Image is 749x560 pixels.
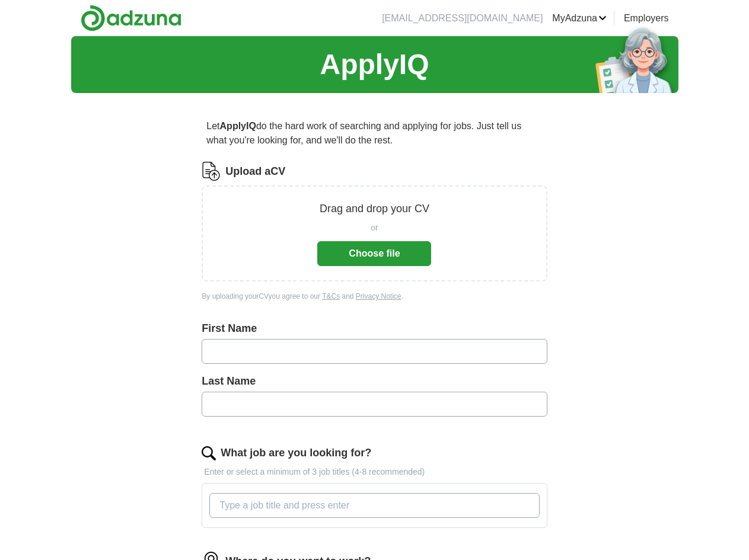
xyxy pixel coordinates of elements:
[221,445,371,461] label: What job are you looking for?
[322,292,340,300] a: T&Cs
[202,291,547,302] div: By uploading your CV you agree to our and .
[317,241,431,266] button: Choose file
[209,493,539,518] input: Type a job title and press enter
[320,201,429,217] p: Drag and drop your CV
[81,5,181,31] img: Adzuna logo
[202,321,547,337] label: First Name
[356,292,401,300] a: Privacy Notice
[552,11,607,25] a: MyAdzuna
[202,466,547,478] p: Enter or select a minimum of 3 job titles (4-8 recommended)
[371,222,378,234] span: or
[220,121,256,131] strong: ApplyIQ
[202,162,221,181] img: CV Icon
[202,446,216,460] img: search.png
[225,164,285,180] label: Upload a CV
[320,43,429,86] h1: ApplyIQ
[202,114,547,152] p: Let do the hard work of searching and applying for jobs. Just tell us what you're looking for, an...
[382,11,543,25] li: [EMAIL_ADDRESS][DOMAIN_NAME]
[624,11,669,25] a: Employers
[202,373,547,389] label: Last Name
